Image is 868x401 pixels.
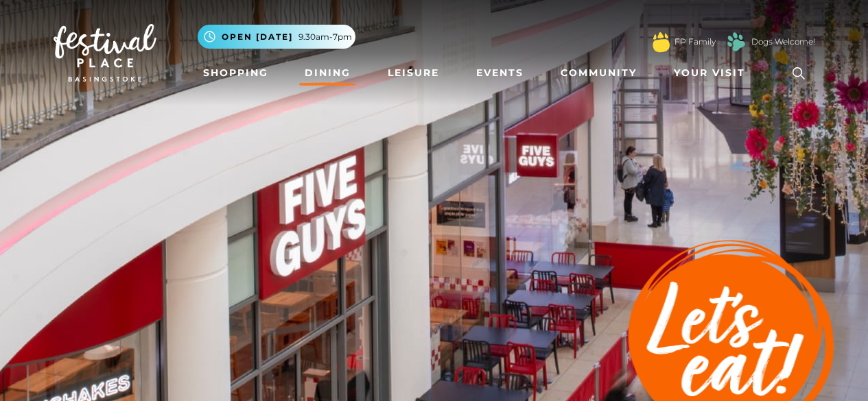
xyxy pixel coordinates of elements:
[222,31,293,43] span: Open [DATE]
[198,25,355,49] button: Open [DATE] 9.30am-7pm
[555,60,642,86] a: Community
[471,60,529,86] a: Events
[298,31,352,43] span: 9.30am-7pm
[668,60,758,86] a: Your Visit
[198,60,274,86] a: Shopping
[54,24,156,82] img: Festival Place Logo
[751,36,815,48] a: Dogs Welcome!
[674,66,745,80] span: Your Visit
[382,60,445,86] a: Leisure
[675,36,716,48] a: FP Family
[299,60,356,86] a: Dining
